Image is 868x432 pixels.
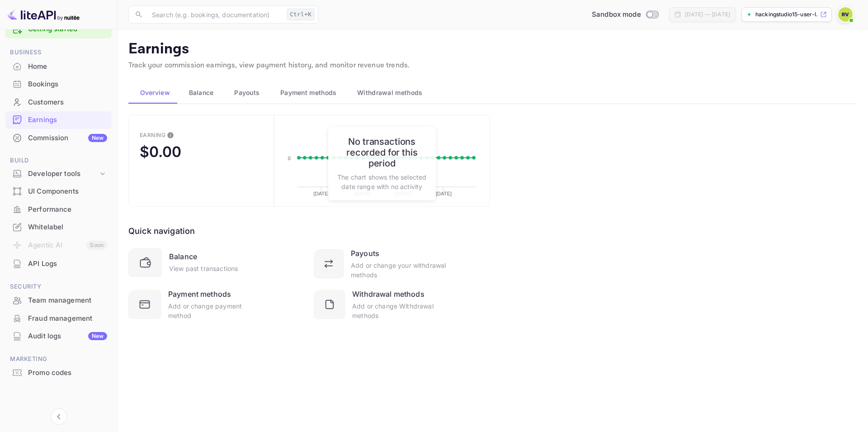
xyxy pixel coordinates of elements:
[140,132,165,138] div: Earning
[28,222,107,233] div: Whitelabel
[28,295,107,306] div: Team management
[128,225,195,237] div: Quick navigation
[128,60,857,71] p: Track your commission earnings, view payment history, and monitor revenue trends.
[128,82,857,104] div: scrollable auto tabs example
[28,331,107,342] div: Audit logs
[351,248,379,259] div: Payouts
[357,87,422,98] span: Withdrawal methods
[5,58,112,75] a: Home
[5,94,112,111] div: Customers
[351,261,447,280] div: Add or change your withdrawal methods
[5,310,112,328] div: Fraud management
[337,136,427,169] h6: No transactions recorded for this period
[5,218,112,236] div: Whitelabel
[28,97,107,108] div: Customers
[128,115,274,207] button: EarningThis is the amount of confirmed commission that will be paid to you on the next scheduled ...
[51,408,67,425] button: Collapse navigation
[314,191,330,196] text: [DATE]
[755,10,818,19] p: hackingstudio15-user-l...
[140,87,170,98] span: Overview
[189,87,214,98] span: Balance
[5,47,112,57] span: Business
[685,10,730,19] div: [DATE] — [DATE]
[28,313,107,324] div: Fraud management
[28,186,107,197] div: UI Components
[5,111,112,129] div: Earnings
[5,183,112,200] div: UI Components
[5,76,112,93] div: Bookings
[5,292,112,309] div: Team management
[5,282,112,292] span: Security
[128,40,857,58] p: Earnings
[5,310,112,327] a: Fraud management
[5,111,112,128] a: Earnings
[28,169,98,179] div: Developer tools
[28,115,107,125] div: Earnings
[28,204,107,215] div: Performance
[28,24,107,34] a: Getting started
[7,7,80,22] img: LiteAPI logo
[168,301,261,320] div: Add or change payment method
[169,251,197,262] div: Balance
[5,292,112,309] a: Team management
[163,128,178,142] button: This is the amount of confirmed commission that will be paid to you on the next scheduled deposit
[28,259,107,269] div: API Logs
[88,134,107,142] div: New
[5,76,112,92] a: Bookings
[287,9,315,20] div: Ctrl+K
[5,58,112,76] div: Home
[28,368,107,378] div: Promo codes
[169,264,238,273] div: View past transactions
[28,133,107,143] div: Commission
[5,201,112,218] a: Performance
[280,87,337,98] span: Payment methods
[588,9,662,20] div: Switch to Production mode
[5,20,112,38] div: Getting started
[28,62,107,72] div: Home
[5,129,112,147] div: CommissionNew
[5,328,112,345] div: Audit logsNew
[5,364,112,381] a: Promo codes
[168,289,231,299] div: Payment methods
[5,218,112,235] a: Whitelabel
[5,364,112,382] div: Promo codes
[5,201,112,218] div: Performance
[234,87,259,98] span: Payouts
[337,172,427,191] p: The chart shows the selected date range with no activity
[28,79,107,90] div: Bookings
[5,328,112,344] a: Audit logsNew
[838,7,853,22] img: Richard Vega
[288,156,291,161] text: 0
[5,255,112,272] a: API Logs
[5,156,112,166] span: Build
[146,5,283,24] input: Search (e.g. bookings, documentation)
[592,9,641,20] span: Sandbox mode
[5,183,112,199] a: UI Components
[88,332,107,340] div: New
[5,129,112,146] a: CommissionNew
[5,255,112,273] div: API Logs
[436,191,452,196] text: [DATE]
[352,301,447,320] div: Add or change Withdrawal methods
[352,289,425,299] div: Withdrawal methods
[5,94,112,110] a: Customers
[5,166,112,182] div: Developer tools
[140,143,181,161] div: $0.00
[5,354,112,364] span: Marketing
